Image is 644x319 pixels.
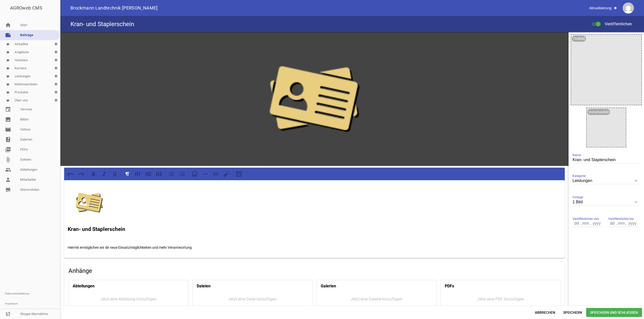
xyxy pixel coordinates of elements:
i: store_mall_directory [5,187,11,193]
i: settings [52,88,60,96]
h4: PDFs [445,282,454,290]
span: Veröffentlichen [599,22,632,26]
input: mm [581,220,590,227]
i: movie [5,126,11,133]
h4: Galerien [321,282,336,290]
i: label [6,59,10,62]
i: settings [52,48,60,56]
span: Abbrechen [531,308,559,317]
i: attach_file [5,157,11,163]
h4: Anhänge [68,267,560,275]
i: label [6,99,10,102]
p: Hiermit ermöglichen wir dir neue Einsatzmöglichkeiten und mehr Verantwortung. [68,244,561,250]
input: yyyy [626,220,638,227]
div: Titelbild [572,36,586,42]
span: Speichern [559,308,586,317]
input: mm [617,220,626,227]
i: people [5,167,11,173]
i: person [5,177,11,183]
i: label [6,51,10,54]
span: Veröffentlichen von [573,216,599,221]
i: settings [52,56,60,64]
i: image [5,116,11,122]
i: settings [52,40,60,48]
span: Speichern und Schließen [586,308,642,317]
div: Jetzt eine Datei hinzufügen [193,292,312,306]
i: label [6,67,10,70]
i: sync_disabled [5,311,11,317]
input: yyyy [590,220,603,227]
input: dd [608,220,617,227]
h4: Dateien [197,282,211,290]
i: picture_as_pdf [5,147,11,153]
i: label [6,75,10,78]
i: settings [52,96,60,104]
i: keyboard_arrow_down [632,177,640,185]
strong: Kran- und Staplerschein [68,226,125,232]
div: Jetzt eine Abteilung hinzufügen [69,292,188,306]
div: Vorschaubild [587,109,610,115]
input: dd [573,220,581,227]
i: settings [52,72,60,80]
img: sdy6wutqfiahqvzone7figcyssrhj0f34ah5idvc.2000.png [68,184,111,221]
i: keyboard_arrow_down [632,198,640,206]
h4: Abteilungen [73,282,95,290]
div: Jetzt eine Galerie hinzufügen [317,292,436,306]
i: label [6,83,10,86]
div: Jetzt eine PDF hinzufügen [441,292,560,306]
i: settings [52,64,60,72]
i: photo_album [5,137,11,143]
i: label [6,91,10,94]
i: settings [52,80,60,88]
h4: Kran- und Staplerschein [70,20,134,28]
span: Brockmann Landtechnik [PERSON_NAME] [70,6,158,10]
i: note [5,32,11,38]
span: Veröffentlichen bis [608,216,634,221]
i: label [6,43,10,46]
i: event [5,106,11,112]
i: home [5,22,11,28]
